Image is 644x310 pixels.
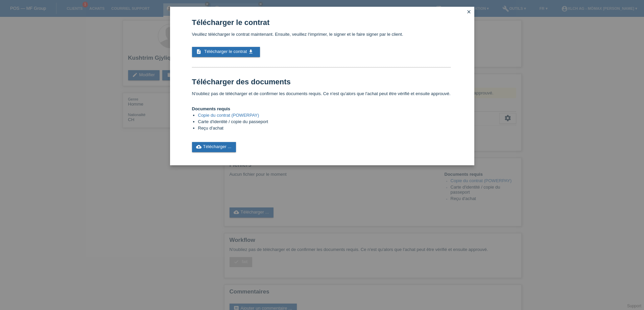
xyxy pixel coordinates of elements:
a: close [464,8,473,16]
i: get_app [248,49,254,54]
a: Copie du contrat (POWERPAY) [198,113,259,118]
a: description Télécharger le contrat get_app [192,47,260,57]
h1: Télécharger le contrat [192,18,451,27]
li: Carte d'identité / copie du passeport [198,119,451,125]
i: close [466,9,472,15]
h1: Télécharger des documents [192,78,451,86]
li: Reçu d'achat [198,125,451,132]
h4: Documents requis [192,106,451,111]
span: Télécharger le contrat [204,49,247,54]
a: cloud_uploadTélécharger ... [192,142,236,152]
i: cloud_upload [196,144,201,149]
p: Veuillez télécharger le contrat maintenant. Ensuite, veuillez l‘imprimer, le signer et le faire s... [192,32,451,37]
i: description [196,49,201,54]
p: N'oubliez pas de télécharger et de confirmer les documents requis. Ce n'est qu'alors que l'achat ... [192,91,451,96]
